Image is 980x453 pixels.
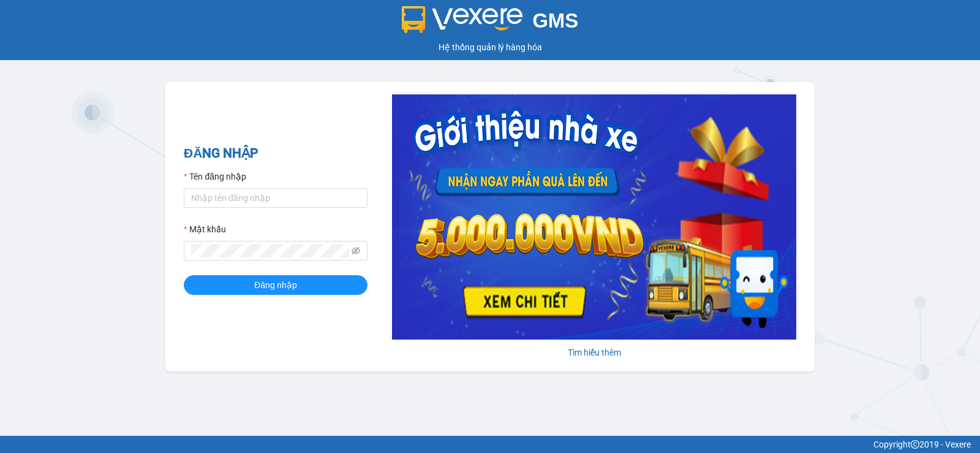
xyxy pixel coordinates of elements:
[191,244,349,257] input: Mật khẩu
[352,246,360,255] span: eye-invisible
[184,188,367,208] input: Tên đăng nhập
[254,278,297,292] span: Đăng nhập
[9,438,971,451] div: Copyright 2019 - Vexere
[3,40,977,54] div: Hệ thống quản lý hàng hóa
[184,223,226,236] label: Mật khẩu
[402,18,579,28] a: GMS
[184,170,246,183] label: Tên đăng nhập
[392,346,796,359] div: Tìm hiểu thêm
[532,9,578,32] span: GMS
[402,6,523,33] img: logo 2
[392,94,796,340] img: banner-0
[184,275,367,295] button: Đăng nhập
[184,143,367,164] h2: ĐĂNG NHẬP
[911,440,919,449] span: copyright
